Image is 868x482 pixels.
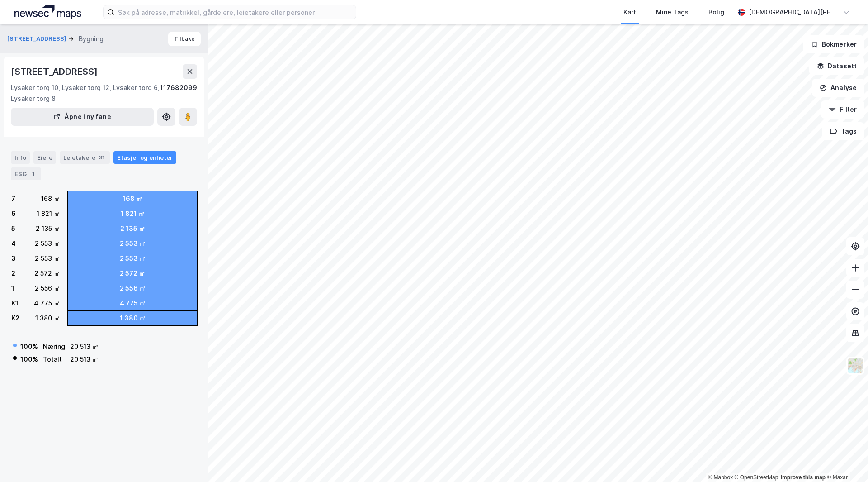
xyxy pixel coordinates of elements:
[28,169,38,178] div: 1
[822,122,864,140] button: Tags
[160,82,197,104] div: 117682099
[120,238,146,249] div: 2 553 ㎡
[11,64,99,79] div: [STREET_ADDRESS]
[11,223,15,234] div: 5
[749,7,839,18] div: [DEMOGRAPHIC_DATA][PERSON_NAME]
[37,208,60,219] div: 1 821 ㎡
[34,298,60,309] div: 4 775 ㎡
[35,253,60,264] div: 2 553 ㎡
[43,341,65,352] div: Næring
[11,253,16,264] div: 3
[11,82,160,104] div: Lysaker torg 10, Lysaker torg 12, Lysaker torg 6, Lysaker torg 8
[35,283,60,294] div: 2 556 ㎡
[11,283,14,294] div: 1
[11,151,30,164] div: Info
[7,34,68,43] button: [STREET_ADDRESS]
[809,57,864,75] button: Datasett
[11,193,15,204] div: 7
[43,354,65,365] div: Totalt
[11,238,16,249] div: 4
[123,193,142,204] div: 168 ㎡
[70,341,99,352] div: 20 513 ㎡
[11,268,15,279] div: 2
[803,35,864,53] button: Bokmerker
[120,223,145,234] div: 2 135 ㎡
[812,79,864,97] button: Analyse
[41,193,60,204] div: 168 ㎡
[847,357,864,374] img: Z
[120,298,146,309] div: 4 775 ㎡
[656,7,689,18] div: Mine Tags
[20,341,38,352] div: 100 %
[33,151,56,164] div: Eiere
[781,474,826,481] a: Improve this map
[114,5,356,19] input: Søk på adresse, matrikkel, gårdeiere, leietakere eller personer
[35,238,60,249] div: 2 553 ㎡
[11,108,154,126] button: Åpne i ny fane
[11,167,41,180] div: ESG
[35,313,60,324] div: 1 380 ㎡
[120,253,146,264] div: 2 553 ㎡
[120,268,145,279] div: 2 572 ㎡
[623,7,636,18] div: Kart
[821,100,864,119] button: Filter
[708,7,724,18] div: Bolig
[36,223,60,234] div: 2 135 ㎡
[79,33,104,44] div: Bygning
[11,208,16,219] div: 6
[823,439,868,482] iframe: Chat Widget
[14,5,81,19] img: logo.a4113a55bc3d86da70a041830d287a7e.svg
[20,354,38,365] div: 100 %
[120,283,146,294] div: 2 556 ㎡
[708,474,733,481] a: Mapbox
[11,298,19,309] div: K1
[60,151,110,164] div: Leietakere
[168,32,201,46] button: Tilbake
[70,354,99,365] div: 20 513 ㎡
[120,313,146,324] div: 1 380 ㎡
[117,153,173,162] div: Etasjer og enheter
[121,208,145,219] div: 1 821 ㎡
[735,474,778,481] a: OpenStreetMap
[11,313,19,324] div: K2
[34,268,60,279] div: 2 572 ㎡
[97,153,106,162] div: 31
